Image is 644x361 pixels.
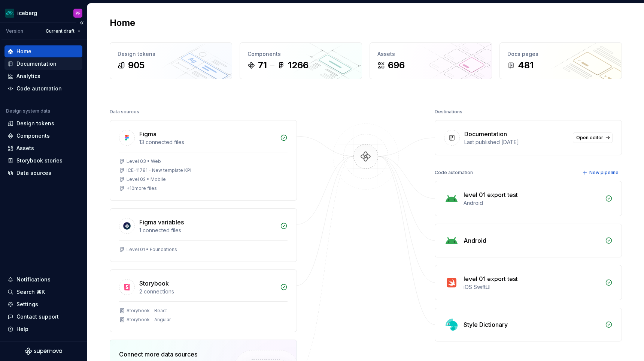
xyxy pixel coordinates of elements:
div: Components [16,132,50,140]
div: 696 [388,59,405,71]
div: Storybook [139,279,169,288]
div: Data sources [16,169,51,177]
div: 1 connected files [139,227,276,234]
div: iOS SwiftUI [464,283,601,291]
div: Storybook - React [127,308,167,314]
a: Assets [4,142,82,154]
div: 2 connections [139,288,276,295]
div: 1266 [288,59,309,71]
div: Destinations [435,107,462,117]
div: Connect more data sources [119,350,220,359]
div: Design tokens [16,120,54,127]
a: Design tokens [4,117,82,129]
div: Components [247,50,354,58]
div: Settings [16,301,38,308]
button: Contact support [4,311,82,323]
a: Components711266 [240,42,362,79]
a: Documentation [4,58,82,70]
div: Version [6,28,23,34]
div: iceberg [17,9,37,17]
button: Search ⌘K [4,286,82,298]
button: Collapse sidebar [76,18,87,28]
a: Figma13 connected filesLevel 03 • WebICE-11781 - New template KPILevel 02 • Mobile+10more files [110,120,297,201]
div: Figma [139,129,157,138]
button: icebergPF [1,5,85,21]
a: Assets696 [370,42,492,79]
div: Data sources [110,107,139,117]
button: Current draft [42,26,84,36]
div: + 10 more files [127,185,157,191]
div: Contact support [16,313,59,320]
div: PF [76,10,80,16]
button: Notifications [4,274,82,286]
svg: Supernova Logo [25,347,62,355]
div: Figma variables [139,218,184,227]
div: Docs pages [507,50,614,58]
div: Design system data [6,108,50,114]
div: Home [16,48,31,55]
div: Code automation [435,167,473,178]
div: Android [464,236,486,245]
a: Storybook2 connectionsStorybook - ReactStorybook - Angular [110,269,297,332]
div: 481 [518,59,534,71]
span: Current draft [46,28,75,34]
div: 905 [128,59,145,71]
a: Design tokens905 [110,42,232,79]
a: Open editor [573,132,613,143]
div: Help [16,325,28,333]
button: New pipeline [580,167,622,178]
div: level 01 export test [464,274,518,283]
img: 418c6d47-6da6-4103-8b13-b5999f8989a1.png [5,9,14,18]
a: Figma variables1 connected filesLevel 01 • Foundations [110,208,297,262]
a: Data sources [4,167,82,179]
div: 13 connected files [139,138,276,146]
a: Storybook stories [4,155,82,167]
div: Storybook stories [16,157,63,164]
div: level 01 export test [464,190,518,199]
a: Code automation [4,83,82,95]
div: Design tokens [118,50,224,58]
div: ICE-11781 - New template KPI [127,167,191,173]
div: Level 01 • Foundations [127,247,177,253]
div: Documentation [464,129,507,138]
div: Search ⌘K [16,288,45,296]
div: Android [464,199,601,207]
span: New pipeline [589,170,619,176]
div: Assets [377,50,484,58]
a: Components [4,130,82,142]
div: Level 02 • Mobile [127,176,166,182]
a: Analytics [4,70,82,82]
div: Style Dictionary [464,320,508,329]
div: Assets [16,144,34,152]
div: Documentation [16,60,57,68]
div: Analytics [16,72,40,80]
div: Level 03 • Web [127,158,161,164]
div: Storybook - Angular [127,317,171,323]
div: Notifications [16,276,51,283]
button: Help [4,323,82,335]
div: Code automation [16,85,62,92]
div: Last published [DATE] [464,138,568,146]
a: Docs pages481 [499,42,622,79]
div: 71 [258,59,267,71]
a: Settings [4,298,82,310]
h2: Home [110,17,135,29]
a: Home [4,45,82,57]
span: Open editor [576,135,603,141]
